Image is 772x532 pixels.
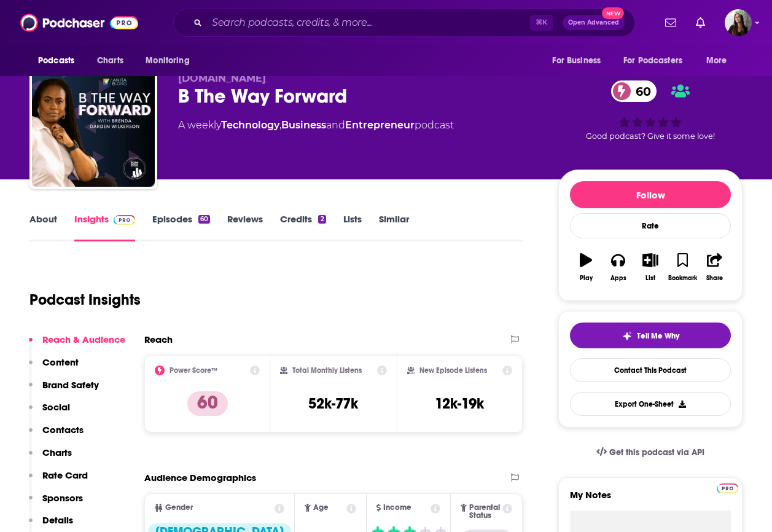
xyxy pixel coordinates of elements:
[42,492,83,504] p: Sponsors
[42,424,84,436] p: Contacts
[114,215,135,225] img: Podchaser Pro
[634,245,666,289] button: List
[637,331,679,341] span: Tell Me Why
[165,504,193,512] span: Gender
[29,401,70,424] button: Social
[580,275,593,282] div: Play
[42,514,73,526] p: Details
[207,13,530,33] input: Search podcasts, credits, & more...
[668,275,697,282] div: Bookmark
[89,49,131,72] a: Charts
[544,49,616,72] button: open menu
[38,52,74,69] span: Podcasts
[198,215,210,224] div: 60
[29,447,72,469] button: Charts
[152,213,210,241] a: Episodes60
[570,213,731,238] div: Rate
[660,12,681,33] a: Show notifications dropdown
[717,482,738,493] a: Pro website
[623,52,682,69] span: For Podcasters
[318,215,326,224] div: 2
[530,15,553,31] span: ⌘ K
[570,358,731,382] a: Contact This Podcast
[345,119,415,131] a: Entrepreneur
[383,504,411,512] span: Income
[227,213,263,241] a: Reviews
[74,213,135,241] a: InsightsPodchaser Pro
[313,504,329,512] span: Age
[717,483,738,493] img: Podchaser Pro
[602,7,624,19] span: New
[552,52,601,69] span: For Business
[563,15,625,30] button: Open AdvancedNew
[725,9,752,36] span: Logged in as bnmartinn
[144,334,173,345] h2: Reach
[666,245,698,289] button: Bookmark
[20,11,138,34] img: Podchaser - Follow, Share and Rate Podcasts
[691,12,710,33] a: Show notifications dropdown
[97,52,123,69] span: Charts
[379,213,409,241] a: Similar
[469,504,501,520] span: Parental Status
[706,275,723,282] div: Share
[587,437,714,467] a: Get this podcast via API
[419,366,487,375] h2: New Episode Listens
[29,424,84,447] button: Contacts
[280,213,326,241] a: Credits2
[570,323,731,348] button: tell me why sparkleTell Me Why
[645,275,655,282] div: List
[308,394,358,413] h3: 52k-77k
[144,472,256,483] h2: Audience Demographics
[570,392,731,416] button: Export One-Sheet
[178,72,266,84] span: [DOMAIN_NAME]
[32,64,155,187] img: B The Way Forward
[435,394,484,413] h3: 12k-19k
[698,49,743,72] button: open menu
[570,489,731,510] label: My Notes
[725,9,752,36] img: User Profile
[42,447,72,458] p: Charts
[29,334,125,356] button: Reach & Audience
[29,49,90,72] button: open menu
[602,245,634,289] button: Apps
[281,119,326,131] a: Business
[611,80,657,102] a: 60
[42,379,99,391] p: Brand Safety
[343,213,362,241] a: Lists
[29,469,88,492] button: Rate Card
[568,20,619,26] span: Open Advanced
[570,181,731,208] button: Follow
[706,52,727,69] span: More
[586,131,715,141] span: Good podcast? Give it some love!
[42,356,79,368] p: Content
[29,379,99,402] button: Brand Safety
[187,391,228,416] p: 60
[29,213,57,241] a: About
[42,469,88,481] p: Rate Card
[173,9,635,37] div: Search podcasts, credits, & more...
[29,291,141,309] h1: Podcast Insights
[42,401,70,413] p: Social
[610,275,626,282] div: Apps
[137,49,205,72] button: open menu
[623,80,657,102] span: 60
[170,366,217,375] h2: Power Score™
[29,356,79,379] button: Content
[42,334,125,345] p: Reach & Audience
[178,118,454,133] div: A weekly podcast
[29,492,83,515] button: Sponsors
[326,119,345,131] span: and
[221,119,279,131] a: Technology
[292,366,362,375] h2: Total Monthly Listens
[609,447,704,458] span: Get this podcast via API
[622,331,632,341] img: tell me why sparkle
[146,52,189,69] span: Monitoring
[699,245,731,289] button: Share
[570,245,602,289] button: Play
[615,49,700,72] button: open menu
[725,9,752,36] button: Show profile menu
[558,72,743,149] div: 60Good podcast? Give it some love!
[279,119,281,131] span: ,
